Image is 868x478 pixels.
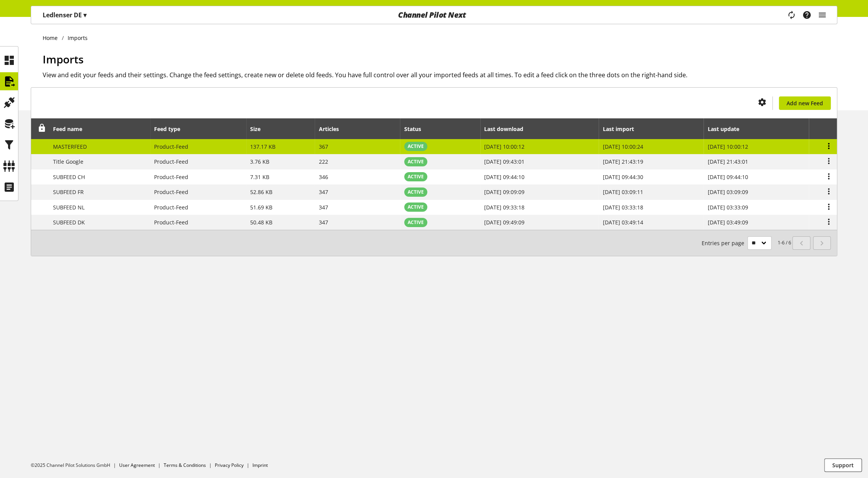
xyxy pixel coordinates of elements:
[154,219,188,226] span: Product-Feed
[779,96,831,110] a: Add new Feed
[154,143,188,150] span: Product-Feed
[484,173,524,181] span: [DATE] 09:44:10
[31,6,837,24] nav: main navigation
[603,173,643,181] span: [DATE] 09:44:30
[787,99,823,107] span: Add new Feed
[53,188,84,196] span: SUBFEED FR
[319,173,328,181] span: 346
[484,219,524,226] span: [DATE] 09:49:09
[319,204,328,211] span: 347
[408,204,424,211] span: ACTIVE
[484,125,531,133] div: Last download
[53,219,85,226] span: SUBFEED DK
[35,124,46,134] div: Unlock to reorder rows
[250,125,268,133] div: Size
[154,125,188,133] div: Feed type
[408,173,424,180] span: ACTIVE
[603,204,643,211] span: [DATE] 03:33:18
[702,239,747,247] span: Entries per page
[707,143,748,150] span: [DATE] 10:00:12
[319,219,328,226] span: 347
[319,188,328,196] span: 347
[603,188,643,196] span: [DATE] 03:09:11
[707,158,748,165] span: [DATE] 21:43:01
[707,204,748,211] span: [DATE] 03:33:09
[215,462,244,468] a: Privacy Policy
[603,143,643,150] span: [DATE] 10:00:24
[38,124,46,132] span: Unlock to reorder rows
[43,34,62,42] a: Home
[154,158,188,165] span: Product-Feed
[319,143,328,150] span: 367
[408,219,424,226] span: ACTIVE
[603,158,643,165] span: [DATE] 21:43:19
[154,173,188,181] span: Product-Feed
[119,462,155,468] a: User Agreement
[252,462,268,468] a: Imprint
[707,125,747,133] div: Last update
[31,462,119,469] li: ©2025 Channel Pilot Solutions GmbH
[53,125,90,133] div: Feed name
[164,462,206,468] a: Terms & Conditions
[832,461,854,469] span: Support
[43,52,84,66] span: Imports
[250,204,272,211] span: 51.69 KB
[824,458,862,472] button: Support
[603,219,643,226] span: [DATE] 03:49:14
[484,143,524,150] span: [DATE] 10:00:12
[707,219,748,226] span: [DATE] 03:49:09
[707,173,748,181] span: [DATE] 09:44:10
[408,158,424,165] span: ACTIVE
[83,11,86,19] span: ▾
[154,188,188,196] span: Product-Feed
[408,143,424,150] span: ACTIVE
[319,158,328,165] span: 222
[250,158,269,165] span: 3.76 KB
[603,125,642,133] div: Last import
[53,158,83,165] span: Title Google
[319,125,347,133] div: Articles
[484,188,524,196] span: [DATE] 09:09:09
[53,173,85,181] span: SUBFEED CH
[250,143,276,150] span: 137.17 KB
[53,143,87,150] span: MASTERFEED
[484,158,524,165] span: [DATE] 09:43:01
[43,70,837,80] h2: View and edit your feeds and their settings. Change the feed settings, create new or delete old f...
[707,188,748,196] span: [DATE] 03:09:09
[53,204,85,211] span: SUBFEED NL
[43,10,86,20] p: Ledlenser DE
[250,219,272,226] span: 50.48 KB
[702,236,791,250] small: 1-6 / 6
[250,188,272,196] span: 52.86 KB
[250,173,269,181] span: 7.31 KB
[408,189,424,196] span: ACTIVE
[154,204,188,211] span: Product-Feed
[484,204,524,211] span: [DATE] 09:33:18
[404,125,429,133] div: Status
